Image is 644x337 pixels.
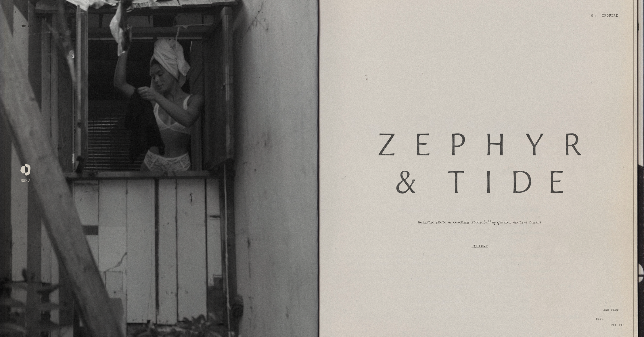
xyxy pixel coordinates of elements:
em: holding space [483,219,505,226]
span: ) [595,14,596,17]
p: holistic photo & coaching studio for emotive humans [390,220,570,225]
a: Inquire [602,11,618,21]
a: 0 items in cart [589,14,595,18]
span: 0 [591,14,593,17]
a: Explore [344,235,615,259]
span: ( [589,14,590,17]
